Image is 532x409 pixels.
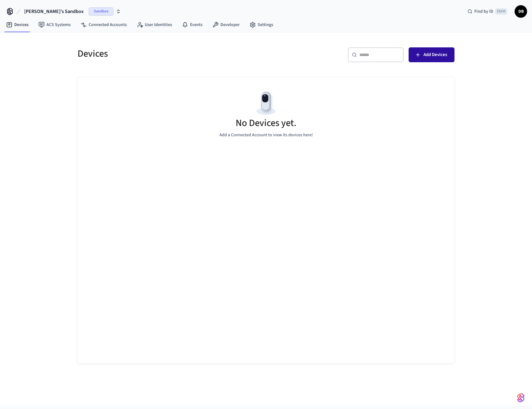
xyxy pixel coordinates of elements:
img: SeamLogoGradient.69752ec5.svg [517,393,525,403]
a: Developer [207,19,245,30]
span: [PERSON_NAME]'s Sandbox [24,8,84,15]
a: ACS Systems [33,19,76,30]
img: Devices Empty State [252,89,280,117]
button: DB [515,5,527,18]
span: Find by ID [474,8,493,15]
a: Events [177,19,207,30]
h5: Devices [78,47,262,60]
span: DB [515,6,526,17]
a: Connected Accounts [76,19,132,30]
button: Add Devices [409,47,454,62]
div: Find by IDCtrl K [463,6,512,17]
a: Devices [1,19,33,30]
p: Add a Connected Account to view its devices here! [219,132,313,138]
span: Sandbox [89,7,113,15]
a: Settings [245,19,278,30]
a: User Identities [132,19,177,30]
span: Add Devices [423,51,447,59]
h5: No Devices yet. [236,117,296,129]
span: Ctrl K [495,8,507,15]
